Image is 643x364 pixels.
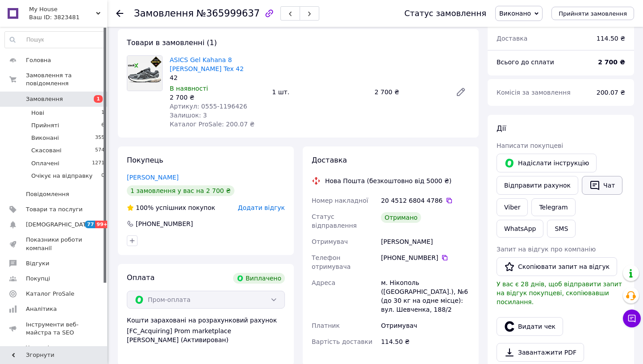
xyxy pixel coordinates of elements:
[196,8,260,19] span: №365999637
[127,326,285,344] div: [FC_Acquiring] Prom marketplace [PERSON_NAME] (Активирован)
[31,172,92,180] span: Очікує на відправку
[497,343,584,362] a: Завантажити PDF
[170,112,207,119] span: Залишок: 3
[312,279,335,286] span: Адреса
[379,334,472,350] div: 114.50 ₴
[404,9,486,18] div: Статус замовлення
[26,259,49,268] span: Відгуки
[127,56,162,91] img: ASICS Gel Kahana 8 Grey Gore Tex 42
[127,273,154,282] span: Оплата
[312,156,347,164] span: Доставка
[497,124,506,133] span: Дії
[5,32,105,48] input: Пошук
[31,146,62,155] span: Скасовані
[26,190,69,198] span: Повідомлення
[551,7,634,20] button: Прийняти замовлення
[623,310,641,327] button: Чат з покупцем
[170,85,208,92] span: В наявності
[170,56,244,72] a: ASICS Gel Kahana 8 [PERSON_NAME] Tex 42
[452,83,470,101] a: Редагувати
[497,142,563,149] span: Написати покупцеві
[323,176,454,185] div: Нова Пошта (безкоштовно від 5000 ₴)
[95,221,110,228] span: 99+
[381,253,470,262] div: [PHONE_NUMBER]
[497,35,527,42] span: Доставка
[116,9,123,18] div: Повернутися назад
[95,146,104,155] span: 574
[136,204,154,211] span: 100%
[31,121,59,130] span: Прийняті
[497,89,571,96] span: Комісія за замовлення
[31,134,59,142] span: Виконані
[379,234,472,250] div: [PERSON_NAME]
[238,204,285,211] span: Додати відгук
[170,121,255,128] span: Каталог ProSale: 200.07 ₴
[29,5,96,13] span: My House
[497,220,543,238] a: WhatsApp
[381,196,470,205] div: 20 4512 6804 4786
[499,10,531,17] span: Виконано
[101,121,104,130] span: 6
[312,238,348,245] span: Отримувач
[127,174,179,181] a: [PERSON_NAME]
[582,176,622,195] button: Чат
[26,56,51,64] span: Головна
[31,159,59,167] span: Оплачені
[379,318,472,334] div: Отримувач
[85,221,95,228] span: 77
[170,93,265,102] div: 2 700 ₴
[497,317,563,336] button: Видати чек
[312,338,372,345] span: Вартість доставки
[26,205,83,213] span: Товари та послуги
[31,109,44,117] span: Нові
[170,103,247,110] span: Артикул: 0555-1196426
[101,109,104,117] span: 1
[379,275,472,318] div: м. Нікополь ([GEOGRAPHIC_DATA].), №6 (до 30 кг на одне місце): вул. Шевченка, 188/2
[170,73,265,82] div: 42
[591,29,630,48] div: 114.50 ₴
[531,198,575,216] a: Telegram
[135,219,194,228] div: [PHONE_NUMBER]
[497,246,596,253] span: Запит на відгук про компанію
[95,134,104,142] span: 355
[101,172,104,180] span: 0
[497,280,622,305] span: У вас є 28 днів, щоб відправити запит на відгук покупцеві, скопіювавши посилання.
[26,236,83,252] span: Показники роботи компанії
[312,322,340,329] span: Платник
[94,95,103,103] span: 1
[312,254,351,270] span: Телефон отримувача
[127,38,217,47] span: Товари в замовленні (1)
[127,316,285,344] div: Кошти зараховані на розрахунковий рахунок
[26,221,92,229] span: [DEMOGRAPHIC_DATA]
[312,213,357,229] span: Статус відправлення
[92,159,104,167] span: 1271
[26,71,107,88] span: Замовлення та повідомлення
[381,212,421,223] div: Отримано
[497,59,554,66] span: Всього до сплати
[26,95,63,103] span: Замовлення
[547,220,576,238] button: SMS
[268,86,371,98] div: 1 шт.
[597,89,625,96] span: 200.07 ₴
[371,86,448,98] div: 2 700 ₴
[26,344,83,360] span: Управління сайтом
[559,10,627,17] span: Прийняти замовлення
[497,176,578,195] button: Відправити рахунок
[497,257,617,276] button: Скопіювати запит на відгук
[26,305,57,313] span: Аналітика
[134,8,194,19] span: Замовлення
[26,321,83,337] span: Інструменти веб-майстра та SEO
[127,156,163,164] span: Покупець
[26,290,74,298] span: Каталог ProSale
[312,197,368,204] span: Номер накладної
[26,275,50,283] span: Покупці
[127,185,234,196] div: 1 замовлення у вас на 2 700 ₴
[29,13,107,21] div: Ваш ID: 3823481
[127,203,215,212] div: успішних покупок
[233,273,285,284] div: Виплачено
[598,59,625,66] b: 2 700 ₴
[497,198,528,216] a: Viber
[497,154,597,172] button: Надіслати інструкцію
